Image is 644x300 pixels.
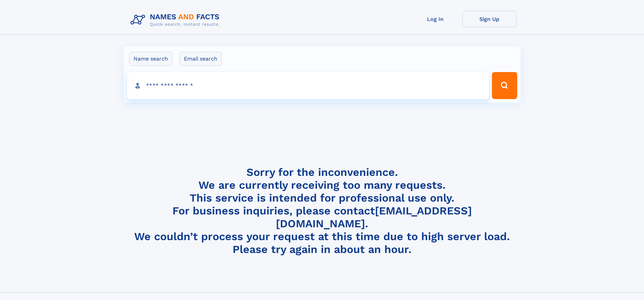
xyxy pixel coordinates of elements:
[462,11,517,27] a: Sign Up
[128,166,517,256] h4: Sorry for the inconvenience. We are currently receiving too many requests. This service is intend...
[127,72,489,99] input: search input
[180,52,222,66] label: Email search
[408,11,462,27] a: Log In
[276,204,472,230] a: [EMAIL_ADDRESS][DOMAIN_NAME]
[128,11,225,29] img: Logo Names and Facts
[492,72,517,99] button: Search Button
[129,52,172,66] label: Name search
